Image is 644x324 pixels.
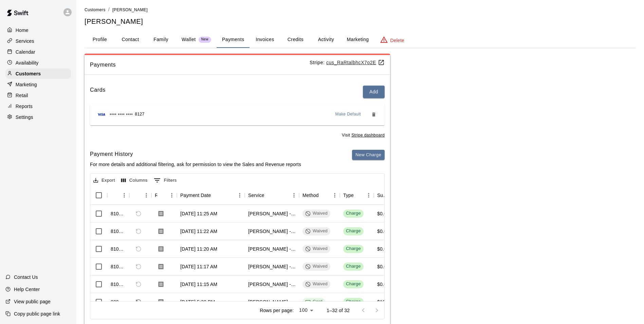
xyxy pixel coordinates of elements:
[16,92,28,99] p: Retail
[352,150,385,160] button: New Charge
[248,228,296,235] div: John Havird - Hitting 60min 1:1 instruction
[152,175,179,186] button: Show filters
[248,246,296,252] div: John Havird - Hitting 60min 1:1 instruction
[330,190,340,200] button: Menu
[305,281,328,287] div: Waived
[16,49,35,55] p: Calendar
[264,191,274,200] button: Sort
[180,228,217,235] div: Sep 11, 2025, 11:22 AM
[326,60,385,65] a: cus_RaRtalbhcX7o2E
[368,109,379,120] button: Remove
[133,261,144,272] span: Refund payment
[346,210,361,217] div: Charge
[245,186,299,205] div: Service
[340,186,374,205] div: Type
[289,190,299,200] button: Menu
[377,299,395,305] div: $105.00
[133,226,144,237] span: Refund payment
[95,111,108,118] img: Credit card brand logo
[155,296,167,308] button: Download Receipt
[111,191,120,200] button: Sort
[5,112,71,122] a: Settings
[351,133,385,138] u: Stripe dashboard
[346,246,361,252] div: Charge
[248,186,264,205] div: Service
[5,90,71,101] div: Retail
[14,286,40,293] p: Help Center
[16,103,33,110] p: Reports
[90,161,301,168] p: For more details and additional filtering, ask for permission to view the Sales and Revenue reports
[377,246,389,252] div: $0.00
[155,225,167,237] button: Download Receipt
[119,175,149,186] button: Select columns
[377,263,389,270] div: $0.00
[16,81,37,88] p: Marketing
[211,191,221,200] button: Sort
[5,47,71,57] a: Calendar
[90,150,301,159] h6: Payment History
[155,243,167,255] button: Download Receipt
[5,25,71,35] a: Home
[335,111,361,118] span: Make Default
[119,190,129,200] button: Menu
[305,299,323,305] div: Card
[217,32,250,48] button: Payments
[248,210,296,217] div: John Havird - Hitting 60min 1:1 instruction
[250,32,280,48] button: Invoices
[111,228,126,235] div: 810694
[180,281,217,288] div: Sep 11, 2025, 11:15 AM
[299,186,340,205] div: Method
[5,69,71,79] a: Customers
[248,263,296,270] div: John Havird - Hitting 60min 1:1 instruction
[5,79,71,90] a: Marketing
[16,114,33,121] p: Settings
[133,191,142,200] button: Sort
[182,36,196,43] p: Wallet
[351,133,385,138] a: You don't have the permission to visit the Stripe dashboard
[16,38,34,44] p: Services
[146,32,176,48] button: Family
[133,296,144,308] span: Refund payment
[111,263,126,270] div: 810684
[5,58,71,68] a: Availability
[346,281,361,287] div: Charge
[155,260,167,273] button: Download Receipt
[346,263,361,270] div: Charge
[5,36,71,46] a: Services
[141,190,151,200] button: Menu
[155,278,167,290] button: Download Receipt
[133,208,144,219] span: Refund payment
[111,246,126,252] div: 810687
[85,17,636,26] h5: [PERSON_NAME]
[342,132,385,139] span: Visit
[302,186,319,205] div: Method
[390,37,404,44] p: Delete
[112,7,148,12] span: [PERSON_NAME]
[151,186,177,205] div: Receipt
[363,86,385,98] button: Add
[133,243,144,255] span: Refund payment
[177,186,245,205] div: Payment Date
[14,298,51,305] p: View public page
[327,307,350,314] p: 1–32 of 32
[85,32,115,48] button: Profile
[14,274,38,281] p: Contact Us
[129,186,151,205] div: Refund
[16,70,41,77] p: Customers
[155,186,157,205] div: Receipt
[5,101,71,111] a: Reports
[377,186,388,205] div: Subtotal
[167,190,177,200] button: Menu
[354,191,363,200] button: Sort
[111,281,126,288] div: 810681
[296,305,316,315] div: 100
[111,299,126,305] div: 809794
[180,186,211,205] div: Payment Date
